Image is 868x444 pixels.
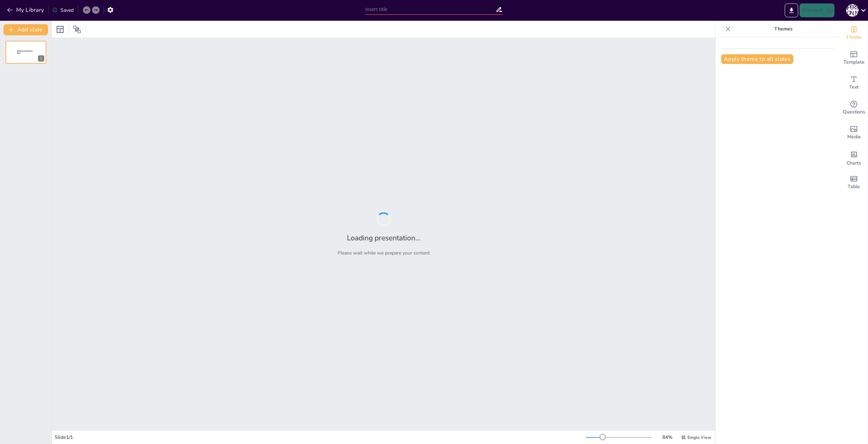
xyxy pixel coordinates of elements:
div: Add text boxes [840,71,868,95]
div: 1 [6,41,46,64]
div: Д [PERSON_NAME] [846,4,859,17]
div: Slide 1 / 1 [55,434,586,441]
span: Single View [687,435,711,440]
p: Please wait while we prepare your content [338,250,430,256]
div: Add charts and graphs [840,145,868,170]
div: 1 [38,55,44,62]
div: Saved [52,7,74,13]
button: Export to PowerPoint [785,3,798,17]
h2: Loading presentation... [347,233,421,243]
input: Insert title [365,4,496,15]
span: Template [843,58,865,66]
button: Apply theme to all slides [721,54,793,64]
button: My Library [5,4,47,16]
span: Table [848,183,860,191]
div: Add a table [840,170,868,195]
span: Charts [847,159,861,167]
div: Get real-time input from your audience [840,95,868,120]
p: Themes [734,21,833,37]
span: Media [847,133,861,141]
div: Add ready made slides [840,46,868,71]
button: Д [PERSON_NAME] [846,3,859,17]
button: Present [800,3,834,17]
div: Change the overall theme [840,21,868,46]
button: Add slide [3,24,48,35]
div: Layout [55,24,66,35]
span: Questions [843,108,865,116]
span: Position [73,25,81,34]
span: Sendsteps presentation editor [17,50,32,54]
div: 84 % [659,434,676,441]
span: Theme [846,34,862,41]
span: Text [849,83,859,91]
div: Add images, graphics, shapes or video [840,120,868,145]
